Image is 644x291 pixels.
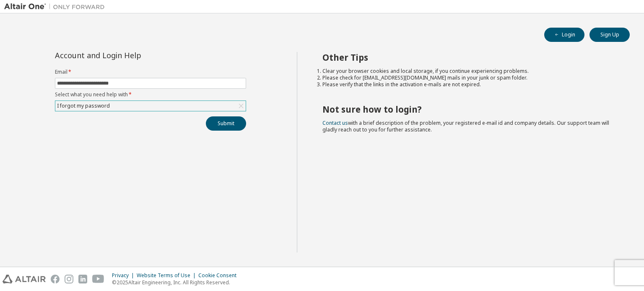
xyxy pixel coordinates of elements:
[322,81,615,88] li: Please verify that the links in the activation e-mails are not expired.
[137,272,198,279] div: Website Terms of Use
[322,52,615,63] h2: Other Tips
[55,101,246,111] div: I forgot my password
[322,68,615,75] li: Clear your browser cookies and local storage, if you continue experiencing problems.
[92,275,104,283] img: youtube.svg
[322,119,348,126] a: Contact us
[589,28,630,42] button: Sign Up
[322,75,615,81] li: Please check for [EMAIL_ADDRESS][DOMAIN_NAME] mails in your junk or spam folder.
[3,275,46,283] img: altair_logo.svg
[112,279,241,286] p: © 2025 Altair Engineering, Inc. All Rights Reserved.
[112,272,137,279] div: Privacy
[4,3,109,11] img: Altair One
[56,101,111,111] div: I forgot my password
[322,104,615,115] h2: Not sure how to login?
[51,275,60,283] img: facebook.svg
[55,69,246,75] label: Email
[198,272,241,279] div: Cookie Consent
[78,275,87,283] img: linkedin.svg
[65,275,73,283] img: instagram.svg
[55,91,246,98] label: Select what you need help with
[55,52,208,59] div: Account and Login Help
[206,116,246,131] button: Submit
[322,119,609,133] span: with a brief description of the problem, your registered e-mail id and company details. Our suppo...
[544,28,584,42] button: Login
